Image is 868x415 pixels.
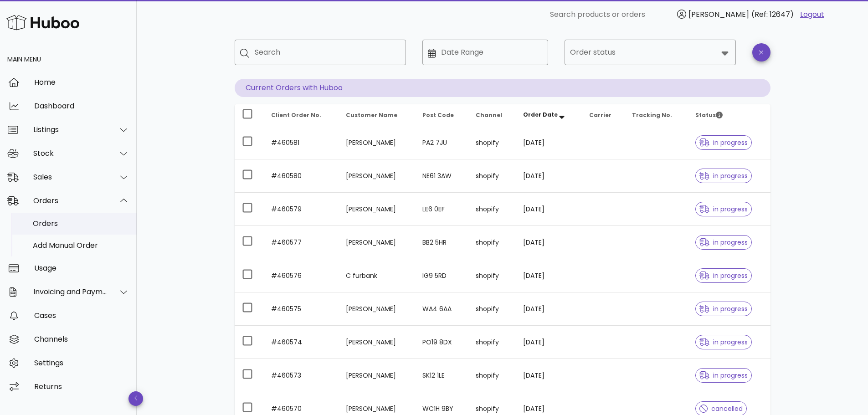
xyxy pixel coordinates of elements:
td: [DATE] [516,359,582,392]
span: Post Code [422,111,454,119]
td: #460581 [264,126,339,159]
span: in progress [699,306,748,312]
td: [PERSON_NAME] [339,292,415,326]
div: Add Manual Order [33,241,129,250]
td: #460580 [264,159,339,193]
td: #460575 [264,292,339,326]
td: [DATE] [516,126,582,159]
span: Customer Name [346,111,397,119]
td: shopify [468,159,516,193]
td: #460574 [264,326,339,359]
td: WA4 6AA [415,292,468,326]
td: shopify [468,292,516,326]
td: PO19 8DX [415,326,468,359]
span: Order Date [523,111,558,118]
div: Cases [34,311,129,320]
div: Channels [34,335,129,343]
td: [PERSON_NAME] [339,359,415,392]
div: Sales [33,173,108,181]
td: shopify [468,226,516,259]
td: [PERSON_NAME] [339,126,415,159]
span: Tracking No. [632,111,672,119]
th: Tracking No. [625,104,688,126]
div: Orders [33,219,129,228]
th: Client Order No. [264,104,339,126]
div: Stock [33,149,108,158]
span: in progress [699,206,748,212]
td: shopify [468,326,516,359]
td: BB2 5HR [415,226,468,259]
div: Usage [34,264,129,272]
a: Logout [800,9,824,20]
td: #460573 [264,359,339,392]
div: Settings [34,359,129,367]
span: in progress [699,272,748,279]
td: #460576 [264,259,339,292]
td: shopify [468,126,516,159]
div: Dashboard [34,102,129,110]
span: Carrier [589,111,611,119]
div: Invoicing and Payments [33,287,108,296]
td: SK12 1LE [415,359,468,392]
div: Home [34,78,129,87]
td: C furbank [339,259,415,292]
td: shopify [468,359,516,392]
span: [PERSON_NAME] [688,9,749,20]
td: [DATE] [516,226,582,259]
td: PA2 7JU [415,126,468,159]
span: Channel [476,111,502,119]
td: [PERSON_NAME] [339,159,415,193]
td: [PERSON_NAME] [339,326,415,359]
th: Status [688,104,770,126]
td: [DATE] [516,159,582,193]
span: Status [695,111,723,119]
div: Orders [33,196,108,205]
td: LE6 0EF [415,193,468,226]
td: [DATE] [516,326,582,359]
td: IG9 5RD [415,259,468,292]
span: in progress [699,239,748,246]
span: Client Order No. [271,111,321,119]
th: Order Date: Sorted descending. Activate to remove sorting. [516,104,582,126]
span: in progress [699,173,748,179]
span: in progress [699,339,748,345]
td: [PERSON_NAME] [339,226,415,259]
div: Returns [34,382,129,391]
td: shopify [468,259,516,292]
td: shopify [468,193,516,226]
th: Customer Name [339,104,415,126]
div: Listings [33,125,108,134]
th: Carrier [582,104,625,126]
td: [DATE] [516,259,582,292]
td: [DATE] [516,292,582,326]
th: Channel [468,104,516,126]
td: #460577 [264,226,339,259]
span: cancelled [699,405,743,412]
th: Post Code [415,104,468,126]
span: (Ref: 12647) [751,9,794,20]
p: Current Orders with Huboo [235,79,770,97]
td: #460579 [264,193,339,226]
span: in progress [699,372,748,379]
td: [DATE] [516,193,582,226]
td: NE61 3AW [415,159,468,193]
img: Huboo Logo [6,13,79,32]
span: in progress [699,139,748,146]
div: Order status [565,40,736,65]
td: [PERSON_NAME] [339,193,415,226]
